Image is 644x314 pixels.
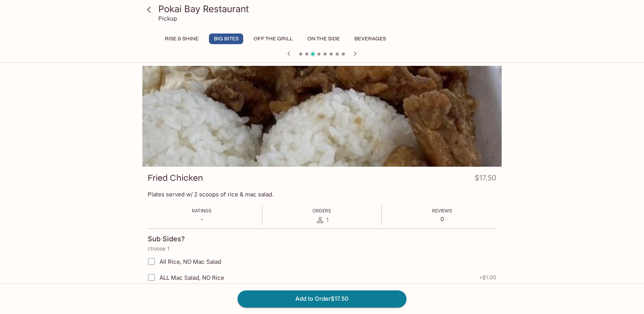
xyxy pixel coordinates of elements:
[192,215,212,223] p: -
[350,33,390,44] button: Beverages
[148,172,203,184] h3: Fried Chicken
[209,33,243,44] button: Big Bites
[432,215,452,223] p: 0
[148,245,496,252] p: choose 1
[432,208,452,214] span: Reviews
[158,15,177,22] p: Pickup
[238,290,406,307] button: Add to Order$17.50
[303,33,344,44] button: On The Side
[159,258,221,265] span: All Rice, NO Mac Salad
[161,33,203,44] button: Rise & Shine
[192,208,212,214] span: Ratings
[158,3,499,15] h3: Pokai Bay Restaurant
[249,33,297,44] button: Off The Grill
[326,216,328,223] span: 1
[312,208,331,214] span: Orders
[475,172,496,187] h4: $17.50
[148,191,496,198] p: Plates served w/ 2 scoops of rice & mac salad.
[479,274,496,281] span: + $1.00
[142,66,502,167] div: Fried Chicken
[159,274,224,281] span: ALL Mac Salad, NO Rice
[148,235,185,243] h4: Sub Sides?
